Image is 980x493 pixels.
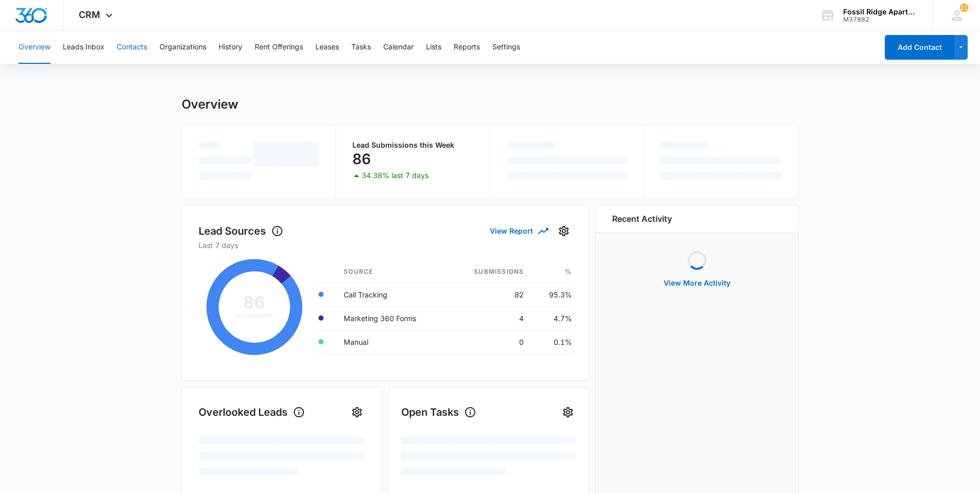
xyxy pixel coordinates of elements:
[492,31,520,64] button: Settings
[454,31,480,64] button: Reports
[960,4,968,12] div: notifications count
[448,261,532,283] th: Submissions
[843,16,918,23] div: account id
[199,404,305,420] h1: Overlooked Leads
[315,31,339,64] button: Leases
[448,330,532,354] td: 0
[255,31,303,64] button: Rent Offerings
[335,283,448,306] td: Call Tracking
[448,283,532,306] td: 82
[843,8,918,16] div: account name
[349,404,365,420] button: Settings
[556,223,572,239] button: Settings
[79,9,100,20] span: CRM
[199,223,283,239] h1: Lead Sources
[159,31,206,64] button: Organizations
[490,222,547,240] button: View Report
[532,261,572,283] th: %
[335,306,448,330] td: Marketing 360 Forms
[351,31,371,64] button: Tasks
[362,172,429,179] p: 34.38% last 7 days
[219,31,242,64] button: History
[63,31,104,64] button: Leads Inbox
[352,151,371,167] p: 86
[653,271,741,295] button: View More Activity
[117,31,147,64] button: Contacts
[426,31,441,64] button: Lists
[960,4,968,12] span: 21
[532,330,572,354] td: 0.1%
[532,283,572,306] td: 95.3%
[335,261,448,283] th: Source
[199,240,572,251] p: Last 7 days
[532,306,572,330] td: 4.7%
[335,330,448,354] td: Manual
[352,142,473,149] p: Lead Submissions this Week
[560,404,576,420] button: Settings
[448,306,532,330] td: 4
[885,35,954,60] button: Add Contact
[19,31,50,64] button: Overview
[401,404,476,420] h1: Open Tasks
[383,31,414,64] button: Calendar
[182,97,238,112] h1: Overview
[612,213,672,225] h6: Recent Activity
